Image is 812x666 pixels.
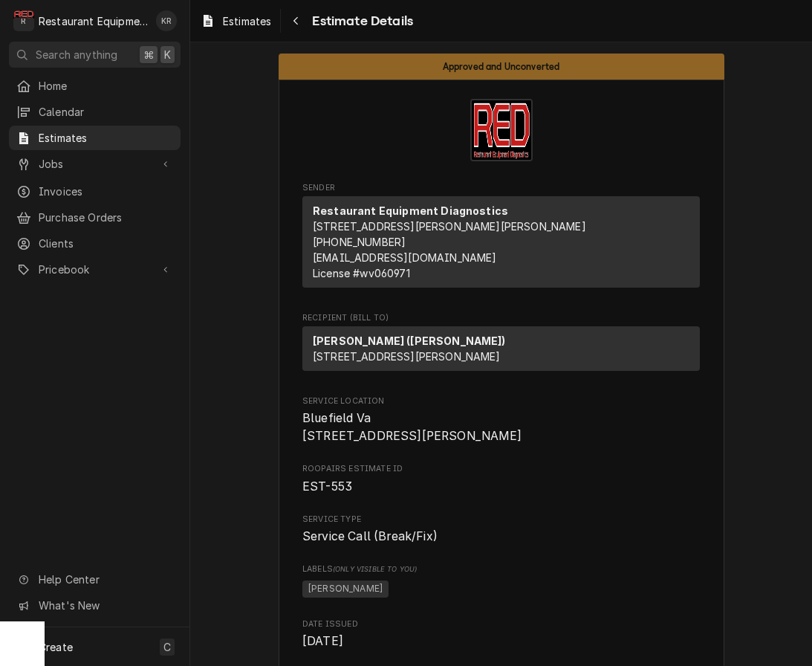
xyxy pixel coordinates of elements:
[302,563,700,575] span: Labels
[302,411,522,443] span: Bluefield Va [STREET_ADDRESS][PERSON_NAME]
[302,463,700,475] span: Roopairs Estimate ID
[39,572,172,587] span: Help Center
[302,182,700,294] div: Estimate Sender
[308,11,413,31] span: Estimate Details
[39,13,148,29] div: Restaurant Equipment Diagnostics
[302,529,438,543] span: Service Call (Break/Fix)
[302,395,700,445] div: Service Location
[39,236,173,251] span: Clients
[302,618,700,630] span: Date Issued
[39,130,173,146] span: Estimates
[302,528,700,546] span: Service Type
[313,236,406,248] a: [PHONE_NUMBER]
[13,10,34,31] div: Restaurant Equipment Diagnostics's Avatar
[302,326,700,371] div: Recipient (Bill To)
[302,196,700,294] div: Sender
[9,100,181,124] a: Calendar
[39,104,173,120] span: Calendar
[313,350,501,363] span: [STREET_ADDRESS][PERSON_NAME]
[163,639,171,655] span: C
[9,231,181,256] a: Clients
[279,54,724,80] div: Status
[302,578,700,601] span: [object Object]
[164,47,171,62] span: K
[39,156,151,172] span: Jobs
[333,565,417,573] span: (Only Visible to You)
[302,563,700,600] div: [object Object]
[313,267,410,279] span: License # wv060971
[195,9,277,33] a: Estimates
[302,395,700,407] span: Service Location
[156,10,177,31] div: KR
[302,581,389,598] span: [PERSON_NAME]
[39,641,73,653] span: Create
[302,633,700,650] span: Date Issued
[470,99,533,161] img: Logo
[302,514,700,526] span: Service Type
[284,9,308,33] button: Navigate back
[302,312,700,378] div: Estimate Recipient
[9,205,181,230] a: Purchase Orders
[39,184,173,199] span: Invoices
[9,42,181,68] button: Search anything⌘K
[313,251,496,264] a: [EMAIL_ADDRESS][DOMAIN_NAME]
[156,10,177,31] div: Kelli Robinette's Avatar
[223,13,271,29] span: Estimates
[39,210,173,225] span: Purchase Orders
[9,126,181,150] a: Estimates
[302,478,700,496] span: Roopairs Estimate ID
[39,78,173,94] span: Home
[302,618,700,650] div: Date Issued
[9,74,181,98] a: Home
[143,47,154,62] span: ⌘
[302,634,343,648] span: [DATE]
[313,204,508,217] strong: Restaurant Equipment Diagnostics
[443,62,560,71] span: Approved and Unconverted
[302,479,352,494] span: EST-553
[302,182,700,194] span: Sender
[9,152,181,176] a: Go to Jobs
[302,514,700,546] div: Service Type
[302,312,700,324] span: Recipient (Bill To)
[302,410,700,444] span: Service Location
[302,196,700,288] div: Sender
[9,179,181,204] a: Invoices
[13,10,34,31] div: R
[313,334,506,347] strong: [PERSON_NAME] ([PERSON_NAME])
[39,598,172,613] span: What's New
[9,593,181,618] a: Go to What's New
[39,262,151,277] span: Pricebook
[9,257,181,282] a: Go to Pricebook
[302,326,700,377] div: Recipient (Bill To)
[313,220,586,233] span: [STREET_ADDRESS][PERSON_NAME][PERSON_NAME]
[36,47,117,62] span: Search anything
[9,567,181,592] a: Go to Help Center
[302,463,700,495] div: Roopairs Estimate ID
